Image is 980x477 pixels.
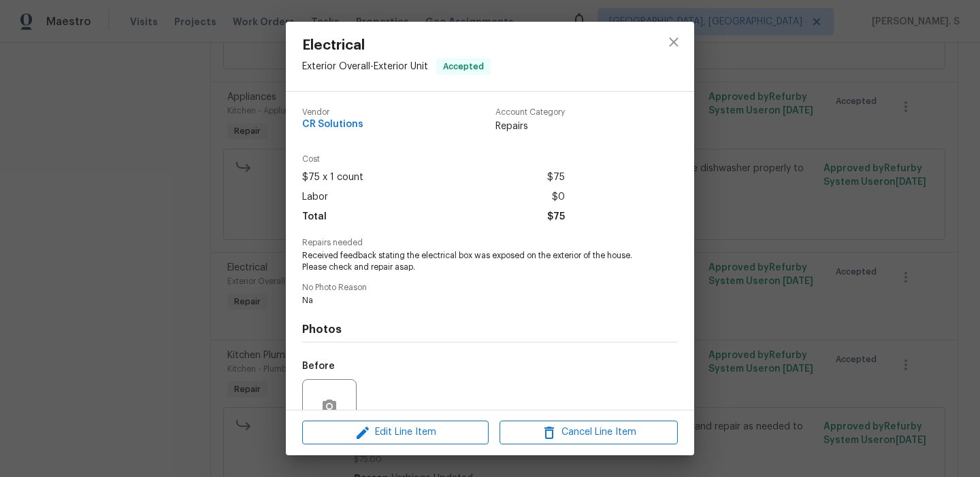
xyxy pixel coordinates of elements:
[500,421,678,444] button: Cancel Line Item
[438,60,489,73] span: Accepted
[547,207,565,227] span: $75
[552,188,565,207] span: $0
[495,120,565,133] span: Repairs
[302,283,678,292] span: No Photo Reason
[302,108,363,117] span: Vendor
[302,207,327,227] span: Total
[302,155,565,164] span: Cost
[302,361,335,371] h5: Before
[504,424,674,441] span: Cancel Line Item
[302,168,363,188] span: $75 x 1 count
[306,424,485,441] span: Edit Line Item
[302,62,428,71] span: Exterior Overall - Exterior Unit
[302,295,640,306] span: Na
[302,188,328,207] span: Labor
[547,168,565,188] span: $75
[302,238,678,247] span: Repairs needed
[495,108,565,117] span: Account Category
[657,26,690,58] button: close
[302,323,678,336] h4: Photos
[302,38,491,53] span: Electrical
[302,120,363,130] span: CR Solutions
[302,250,640,273] span: Received feedback stating the electrical box was exposed on the exterior of the house. Please che...
[302,421,489,444] button: Edit Line Item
